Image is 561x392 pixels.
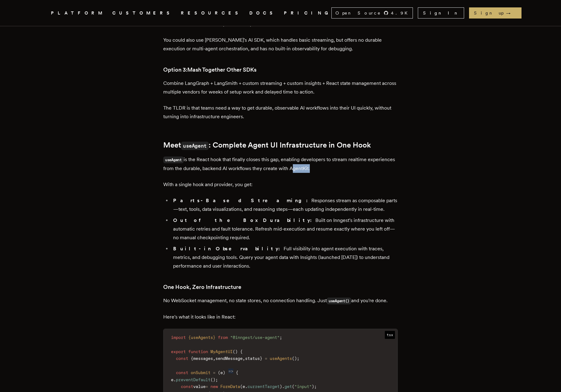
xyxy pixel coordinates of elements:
span: , [243,356,245,361]
h2: Meet : Complete Agent UI Infrastructure in One Hook [163,141,398,150]
code: useAgent() [327,298,351,304]
span: { [191,356,193,361]
span: sendMessage [215,356,243,361]
span: { [236,370,238,375]
span: . [282,384,285,389]
a: Sign In [418,7,464,19]
p: You could also use [PERSON_NAME]'s AI SDK, which handles basic streaming, but offers no durable e... [163,36,398,53]
li: Full visibility into agent execution with traces, metrics, and debugging tools. Query your agent ... [171,244,398,270]
span: ) [312,384,314,389]
span: from [218,335,228,340]
h3: Option 3: [163,65,398,74]
span: ) [213,377,215,382]
span: ; [215,377,218,382]
strong: One Hook, Zero Infrastructure [163,284,241,290]
span: = [213,370,215,375]
span: } [213,335,215,340]
span: ( [210,377,213,382]
span: 4.9 K [391,10,411,16]
span: = [206,384,208,389]
span: ( [292,356,294,361]
span: get [285,384,292,389]
span: . [245,384,247,389]
span: ; [280,335,282,340]
span: preventDefault [176,377,210,382]
strong: Mash Together Other SDKs [187,66,256,73]
span: { [188,335,191,340]
span: } [260,356,262,361]
p: No WebSocket management, no state stores, no connection handling. Just and you're done. [163,296,398,305]
span: messages [193,356,213,361]
span: e [243,384,245,389]
a: PRICING [284,9,331,17]
p: With a single hook and provider, you get: [163,180,398,189]
button: PLATFORM [51,9,105,17]
code: useAgent [181,142,209,150]
span: FormData [220,384,240,389]
span: ( [218,370,220,375]
span: . [173,377,176,382]
p: Combine LangGraph + LangSmith + custom streaming + custom insights + React state management acros... [163,79,398,96]
p: The TLDR is that teams need a way to get durable, observable AI workflows into their UI quickly, ... [163,104,398,121]
span: e [220,370,223,375]
span: , [213,356,215,361]
span: tsx [385,331,395,339]
span: import [171,335,186,340]
span: currentTarget [247,384,280,389]
span: "input" [294,384,312,389]
span: ; [297,356,299,361]
li: Responses stream as composable parts—text, tools, data visualizations, and reasoning steps—each u... [171,196,398,214]
span: function [188,349,208,354]
a: DOCS [249,9,276,17]
span: e [171,377,173,382]
span: new [210,384,218,389]
span: const [176,356,188,361]
button: RESOURCES [181,9,242,17]
span: ; [314,384,317,389]
a: CUSTOMERS [112,9,173,17]
a: Sign up [469,7,522,19]
strong: Parts-Based Streaming: [173,198,311,203]
span: { [240,349,243,354]
li: Built on Inngest's infrastructure with automatic retries and fault tolerance. Refresh mid-executi... [171,216,398,242]
span: ( [292,384,294,389]
span: "@inngest/use-agent" [230,335,280,340]
strong: Built-in Observability: [173,246,284,252]
p: Here's what it looks like in React: [163,313,398,321]
span: → [506,10,517,16]
strong: Out of the Box Durability: [173,217,315,223]
span: ) [280,384,282,389]
span: const [176,370,188,375]
span: ( [240,384,243,389]
span: onSubmit [191,370,210,375]
span: Open Source [335,10,381,16]
span: ) [235,349,238,354]
span: const [181,384,193,389]
span: ) [294,356,297,361]
span: useAgents [191,335,213,340]
span: status [245,356,260,361]
span: => [228,369,233,373]
span: ) [223,370,225,375]
code: useAgent [163,156,184,163]
span: export [171,349,186,354]
p: is the React hook that finally closes this gap, enabling developers to stream realtime experience... [163,155,398,173]
span: value [193,384,206,389]
span: useAgents [270,356,292,361]
span: = [265,356,267,361]
span: MyAgentUI [210,349,233,354]
span: ( [233,349,235,354]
